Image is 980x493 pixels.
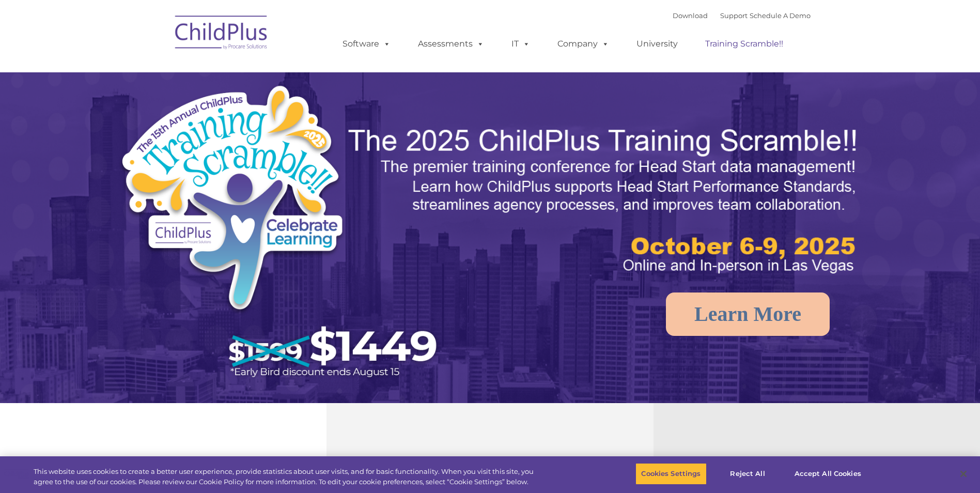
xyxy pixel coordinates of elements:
a: Training Scramble!! [695,34,794,54]
font: | [673,11,811,20]
button: Accept All Cookies [789,463,867,485]
a: Learn More [666,292,830,336]
div: This website uses cookies to create a better user experience, provide statistics about user visit... [34,467,539,487]
button: Reject All [715,463,780,485]
a: University [626,34,688,54]
a: Company [547,34,619,54]
a: Software [332,34,401,54]
a: IT [501,34,540,54]
img: ChildPlus by Procare Solutions [170,8,273,60]
button: Close [952,463,975,485]
a: Schedule A Demo [750,11,811,20]
button: Cookies Settings [635,463,706,485]
span: Phone number [144,111,188,118]
a: Assessments [408,34,494,54]
a: Support [720,11,748,20]
a: Download [673,11,708,20]
span: Last name [144,68,175,76]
